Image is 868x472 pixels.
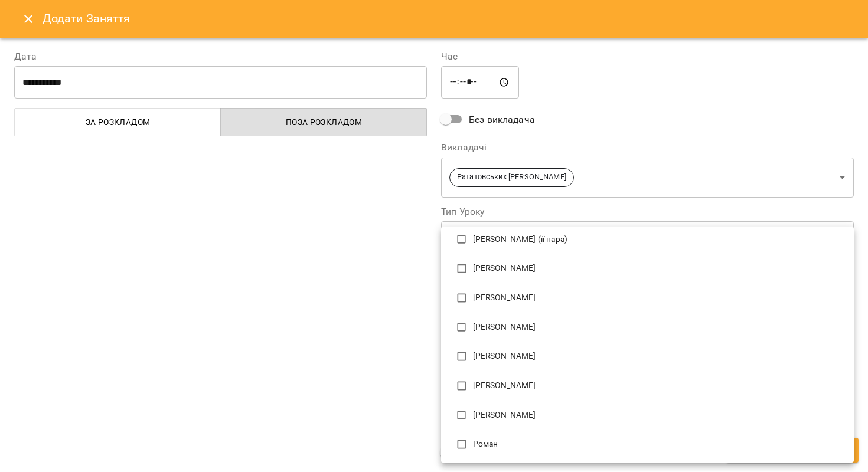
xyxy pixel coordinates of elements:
p: [PERSON_NAME] (її пара) [473,234,844,245]
p: [PERSON_NAME] [473,350,844,362]
p: [PERSON_NAME] [473,322,844,333]
p: [PERSON_NAME] [473,292,844,304]
p: [PERSON_NAME] [473,409,844,421]
p: Роман [473,438,844,450]
p: [PERSON_NAME] [473,380,844,392]
p: [PERSON_NAME] [473,263,844,274]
